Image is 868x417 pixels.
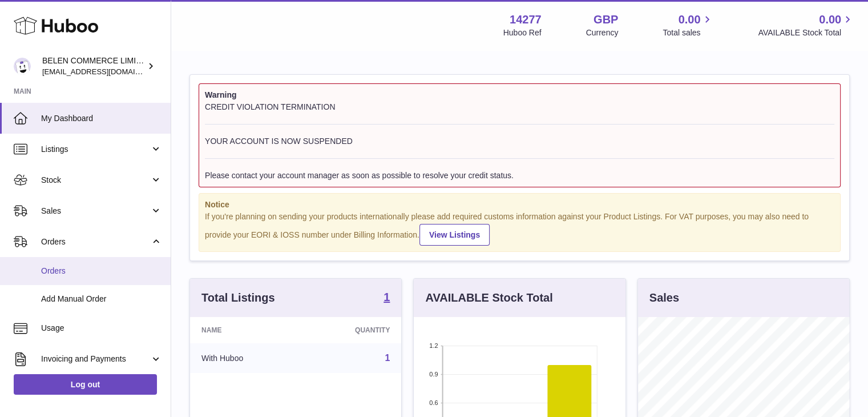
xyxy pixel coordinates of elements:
[41,354,150,364] span: Invoicing and Payments
[301,317,401,343] th: Quantity
[663,12,713,38] a: 0.00 Total sales
[14,374,157,395] a: Log out
[383,291,390,303] strong: 1
[205,199,834,210] strong: Notice
[649,290,679,306] h3: Sales
[42,55,145,77] div: BELEN COMMERCE LIMITED
[383,291,390,305] a: 1
[419,224,490,246] a: View Listings
[42,67,168,76] span: [EMAIL_ADDRESS][DOMAIN_NAME]
[205,102,834,181] div: CREDIT VIOLATION TERMINATION YOUR ACCOUNT IS NOW SUSPENDED Please contact your account manager as...
[201,290,275,306] h3: Total Listings
[430,399,438,406] text: 0.6
[510,12,542,27] strong: 14277
[41,113,162,124] span: My Dashboard
[758,27,854,38] span: AVAILABLE Stock Total
[41,206,150,216] span: Sales
[41,294,162,304] span: Add Manual Order
[41,144,150,155] span: Listings
[41,175,150,186] span: Stock
[663,27,713,38] span: Total sales
[41,266,162,276] span: Orders
[430,342,438,349] text: 1.2
[586,27,619,38] div: Currency
[503,27,542,38] div: Huboo Ref
[41,323,162,334] span: Usage
[14,58,31,75] img: zenmindcoeu@gmail.com
[679,12,701,27] span: 0.00
[41,236,150,247] span: Orders
[819,12,841,27] span: 0.00
[385,353,390,363] a: 1
[594,12,618,27] strong: GBP
[205,90,834,101] strong: Warning
[758,12,854,38] a: 0.00 AVAILABLE Stock Total
[190,317,301,343] th: Name
[205,211,834,246] div: If you're planning on sending your products internationally please add required customs informati...
[430,371,438,378] text: 0.9
[190,343,301,373] td: With Huboo
[425,290,552,306] h3: AVAILABLE Stock Total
